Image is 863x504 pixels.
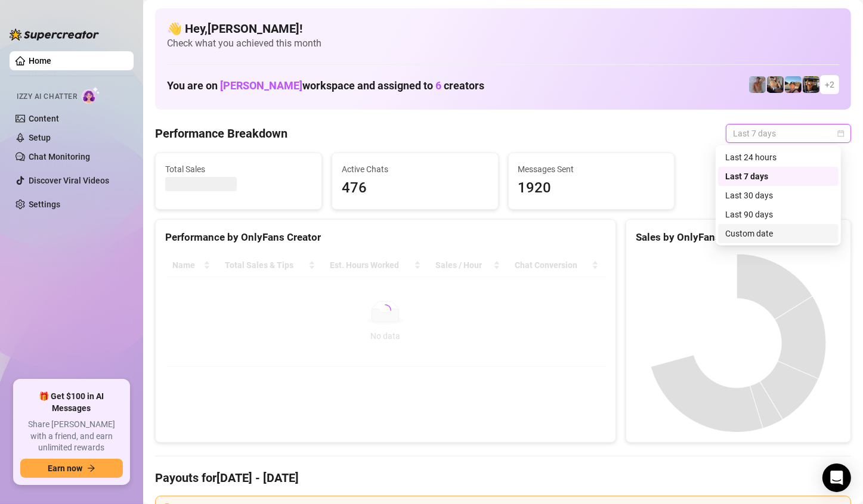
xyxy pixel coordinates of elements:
[155,469,851,486] h4: Payouts for [DATE] - [DATE]
[825,78,834,91] span: + 2
[155,125,287,142] h4: Performance Breakdown
[29,152,90,161] a: Chat Monitoring
[718,148,839,167] div: Last 24 hours
[167,20,839,37] h4: 👋 Hey, [PERSON_NAME] !
[749,76,766,93] img: Joey
[29,133,51,142] a: Setup
[167,37,839,50] span: Check what you achieved this month
[10,29,99,41] img: logo-BBDzfeDw.svg
[20,419,123,454] span: Share [PERSON_NAME] with a friend, and earn unlimited rewards
[29,56,51,66] a: Home
[725,227,831,240] div: Custom date
[435,79,441,92] span: 6
[342,177,488,200] span: 476
[87,464,95,472] span: arrow-right
[20,459,123,478] button: Earn nowarrow-right
[767,76,784,93] img: George
[20,391,123,414] span: 🎁 Get $100 in AI Messages
[167,79,484,92] h1: You are on workspace and assigned to creators
[518,177,665,200] span: 1920
[165,229,606,245] div: Performance by OnlyFans Creator
[165,163,312,176] span: Total Sales
[82,86,100,104] img: AI Chatter
[29,176,109,185] a: Discover Viral Videos
[837,130,845,137] span: calendar
[718,224,839,243] div: Custom date
[17,91,77,102] span: Izzy AI Chatter
[29,114,59,123] a: Content
[725,189,831,202] div: Last 30 days
[718,205,839,224] div: Last 90 days
[725,151,831,164] div: Last 24 hours
[518,163,665,176] span: Messages Sent
[803,76,819,93] img: Nathan
[785,76,802,93] img: Zach
[725,170,831,183] div: Last 7 days
[48,463,82,473] span: Earn now
[822,463,851,492] div: Open Intercom Messenger
[725,208,831,221] div: Last 90 days
[220,79,302,92] span: [PERSON_NAME]
[342,163,488,176] span: Active Chats
[636,229,841,245] div: Sales by OnlyFans Creator
[733,125,844,142] span: Last 7 days
[718,167,839,186] div: Last 7 days
[718,186,839,205] div: Last 30 days
[378,303,393,318] span: loading
[29,200,60,209] a: Settings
